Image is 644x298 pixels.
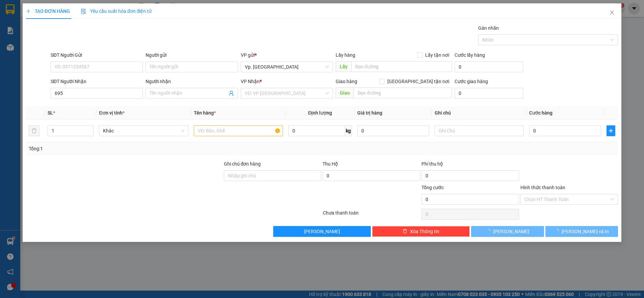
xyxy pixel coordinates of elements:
[26,8,70,14] span: TẠO ĐƠN HÀNG
[403,229,407,234] span: delete
[455,52,485,58] label: Cước lấy hàng
[103,126,184,136] span: Khác
[471,226,544,237] button: [PERSON_NAME]
[372,226,470,237] button: deleteXóa Thông tin
[224,161,261,167] label: Ghi chú đơn hàng
[351,61,452,72] input: Dọc đường
[529,110,552,116] span: Cước hàng
[357,110,382,116] span: Giá trị hàng
[81,9,86,14] img: icon
[194,125,283,136] input: VD: Bàn, Ghế
[51,78,143,85] div: SĐT Người Nhận
[322,209,421,221] div: Chưa thanh toán
[336,79,357,84] span: Giao hàng
[455,88,523,99] input: Cước giao hàng
[241,79,260,84] span: VP Nhận
[48,110,53,116] span: SL
[304,228,340,235] span: [PERSON_NAME]
[323,161,338,167] span: Thu Hộ
[194,110,216,116] span: Tên hàng
[486,229,493,233] span: loading
[245,62,329,72] span: Vp. Phan Rang
[545,226,618,237] button: [PERSON_NAME] và In
[562,228,609,235] span: [PERSON_NAME] và In
[493,228,529,235] span: [PERSON_NAME]
[29,145,249,152] div: Tổng: 1
[81,8,152,14] span: Yêu cầu xuất hóa đơn điện tử
[421,185,444,190] span: Tổng cước
[336,61,351,72] span: Lấy
[345,125,352,136] span: kg
[51,51,143,59] div: SĐT Người Gửi
[421,160,519,170] div: Phí thu hộ
[273,226,371,237] button: [PERSON_NAME]
[229,91,234,96] span: user-add
[607,128,615,133] span: plus
[336,52,355,58] span: Lấy hàng
[357,125,429,136] input: 0
[26,9,31,14] span: plus
[432,106,526,120] th: Ghi chú
[385,78,452,85] span: [GEOGRAPHIC_DATA] tận nơi
[478,25,499,31] label: Gán nhãn
[146,78,238,85] div: Người nhận
[607,125,615,136] button: plus
[99,110,124,116] span: Đơn vị tính
[455,79,488,84] label: Cước giao hàng
[241,51,333,59] div: VP gửi
[422,51,452,59] span: Lấy tận nơi
[602,3,621,22] button: Close
[336,88,354,98] span: Giao
[609,10,615,15] span: close
[520,185,565,190] label: Hình thức thanh toán
[308,110,332,116] span: Định lượng
[455,61,523,72] input: Cước lấy hàng
[435,125,524,136] input: Ghi Chú
[354,88,452,98] input: Dọc đường
[146,51,238,59] div: Người gửi
[224,170,321,181] input: Ghi chú đơn hàng
[554,229,562,233] span: loading
[410,228,439,235] span: Xóa Thông tin
[29,125,40,136] button: delete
